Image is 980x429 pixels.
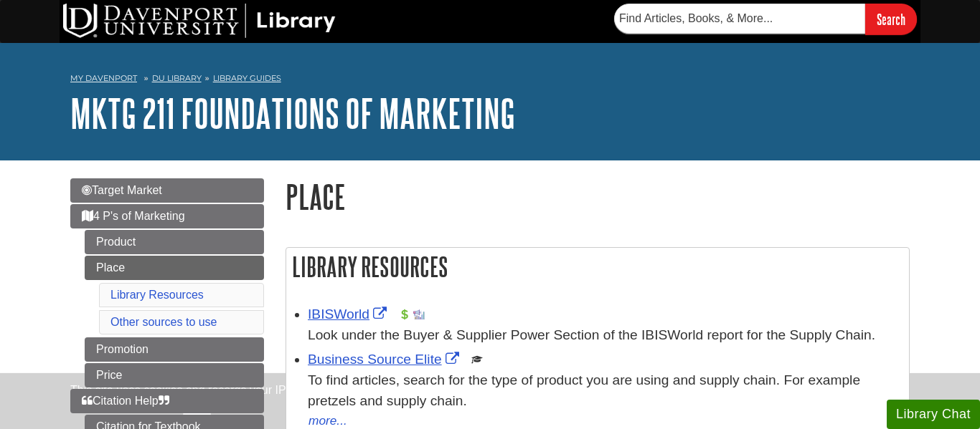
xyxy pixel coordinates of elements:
[85,363,264,387] a: Price
[413,309,425,320] img: Industry Report
[213,73,281,83] a: Library Guides
[85,230,264,254] a: Product
[70,72,137,85] a: My Davenport
[70,178,264,203] a: Target Market
[70,389,264,413] a: Citation Help
[110,316,217,328] a: Other sources to use
[82,184,162,196] span: Target Market
[63,4,336,38] img: DU Library
[308,352,463,367] a: Link opens in new window
[286,248,909,286] h2: Library Resources
[471,354,483,365] img: Scholarly or Peer Reviewed
[614,4,865,34] input: Find Articles, Books, & More...
[887,400,980,429] button: Library Chat
[286,178,910,215] h1: Place
[308,325,902,346] div: Look under the Buyer & Supplier Power Section of the IBISWorld report for the Supply Chain.
[152,73,202,83] a: DU Library
[70,204,264,228] a: 4 P's of Marketing
[110,289,204,301] a: Library Resources
[308,370,902,412] div: To find articles, search for the type of product you are using and supply chain. For example pret...
[308,307,390,322] a: Link opens in new window
[85,256,264,280] a: Place
[865,4,917,34] input: Search
[85,337,264,362] a: Promotion
[82,210,185,222] span: 4 P's of Marketing
[82,395,169,407] span: Citation Help
[70,91,515,135] a: MKTG 211 Foundations of Marketing
[399,309,410,320] img: Financial Report
[614,4,917,34] form: Searches DU Library's articles, books, and more
[70,69,910,92] nav: breadcrumb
